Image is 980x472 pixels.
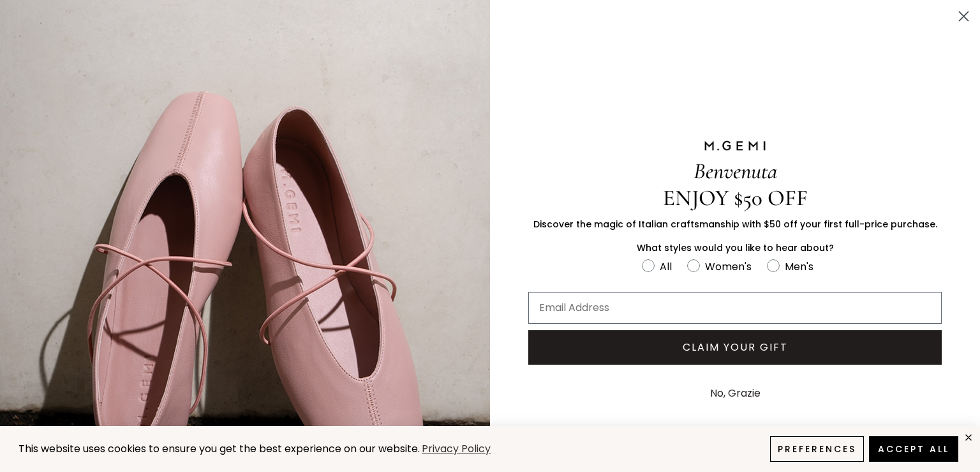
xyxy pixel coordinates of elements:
div: All [660,259,672,275]
div: Men's [785,259,813,275]
button: Preferences [770,436,864,462]
div: close [963,432,974,443]
div: Women's [705,259,752,275]
span: Discover the magic of Italian craftsmanship with $50 off your first full-price purchase. [533,218,937,231]
button: Accept All [869,436,958,462]
span: Benvenuta [694,158,777,185]
a: Privacy Policy (opens in a new tab) [420,441,493,457]
span: This website uses cookies to ensure you get the best experience on our website. [19,441,420,456]
img: M.GEMI [703,140,767,151]
input: Email Address [528,292,942,324]
span: ENJOY $50 OFF [663,185,808,211]
span: What styles would you like to hear about? [637,241,834,254]
button: Close dialog [953,5,975,27]
button: No, Grazie [704,377,767,409]
button: CLAIM YOUR GIFT [528,330,942,365]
